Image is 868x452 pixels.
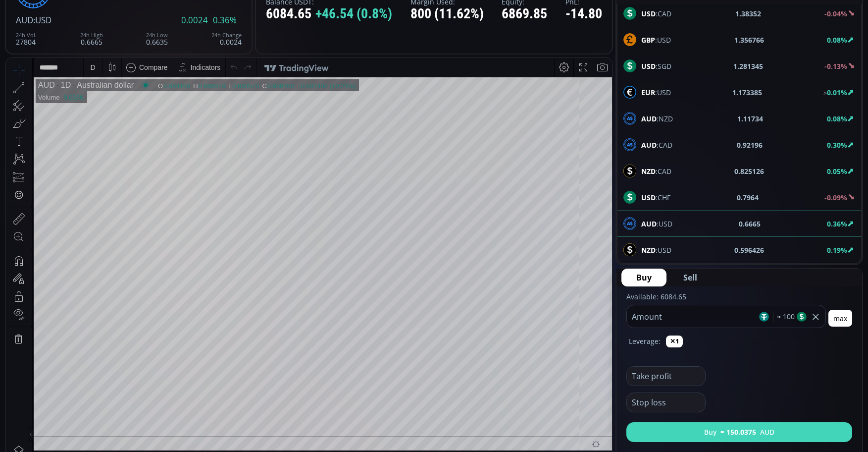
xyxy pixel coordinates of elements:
div: 1d [112,398,120,406]
span: > [823,89,827,97]
span: :CAD [641,140,672,150]
div: D [84,5,89,13]
div: +0.001400 (+0.21%) [291,24,350,32]
div: 27804 [16,32,37,46]
b: 0.825126 [734,166,764,176]
div: 0.6635 [146,32,168,46]
button: Sell [668,269,712,286]
div: 0.666510 [193,24,219,32]
div: 9.028K [57,36,78,43]
b: NZD [641,245,656,255]
b: ≈ 150.0375 [720,427,756,437]
div: O [152,24,157,32]
b: 1.11734 [737,113,763,124]
div: 1y [50,398,57,406]
label: Leverage: [629,336,661,346]
span: :USD [33,14,51,26]
div: 24h Vol. [16,32,37,38]
b: GBP [641,35,655,45]
b: 0.05% [827,167,847,176]
button: 04:19:05 (UTC) [490,393,544,412]
span: Sell [683,272,697,283]
div: 24h Low [146,32,168,38]
b: 0.596426 [734,245,764,255]
b: 1.356766 [734,35,764,45]
div: log [571,398,580,406]
b: 0.01% [827,88,847,97]
div:  [9,132,17,142]
div: 24h High [80,32,103,38]
div: H [187,24,192,32]
span: :NZD [641,113,673,124]
b: AUD [641,114,657,123]
div: Toggle Auto Scale [584,393,604,412]
div: Hide Drawings Toolbar [23,370,27,383]
button: Buy [621,269,666,286]
div: 6869.85 [502,6,547,22]
div: Volume [32,36,53,43]
b: 1.281345 [733,61,763,71]
div: 1m [81,398,90,406]
div: Market open [135,23,144,32]
b: 0.92196 [737,140,763,150]
span: AUD [16,14,33,26]
span: :CAD [641,166,671,176]
b: -0.04% [824,9,847,18]
div: 5y [36,398,43,406]
div: 0.6665 [80,32,103,46]
div: Toggle Log Scale [567,393,584,412]
div: Compare [133,5,162,13]
span: :SGD [641,61,671,71]
b: USD [641,9,656,18]
label: Available: 6084.65 [626,292,686,301]
div: -14.80 [565,6,602,22]
b: AUD [641,140,657,150]
b: 0.19% [827,245,847,255]
span: +46.54 (0.8%) [315,6,392,22]
span: 0.36% [213,16,237,25]
b: 0.30% [827,140,847,150]
b: EUR [641,88,655,97]
span: 0.0024 [181,16,208,25]
div: C [256,24,261,32]
b: USD [641,61,656,71]
b: 0.08% [827,35,847,45]
div: 6084.65 [266,6,392,22]
button: Buy≈ 150.0375AUD [626,422,852,442]
div: 5d [98,398,105,406]
b: -0.09% [824,193,847,202]
div: Toggle Percentage [554,393,567,412]
b: 1.173385 [732,87,762,98]
div: Indicators [185,5,215,13]
div: 0.0024 [211,32,242,46]
span: :CHF [641,192,670,203]
div: 3m [64,398,74,406]
span: :CAD [641,8,671,19]
div: 0.666400 [261,24,288,32]
b: NZD [641,167,656,176]
div: L [222,24,226,32]
span: :USD [641,87,671,98]
div: 24h Change [211,32,242,38]
div: AUD [32,23,49,32]
span: :USD [641,35,671,45]
b: 1.38352 [735,8,761,19]
div: 0.663570 [226,24,253,32]
b: -0.13% [824,61,847,71]
button: max [828,310,852,327]
span: :USD [641,245,671,255]
span: ≈ 100 [773,311,795,322]
div: 1D [49,23,65,32]
div: Australian dollar [65,23,128,32]
button: ✕1 [666,336,683,347]
div: Go to [133,393,149,412]
span: 04:19:05 (UTC) [493,398,541,406]
div: 800 (11.62%) [410,6,484,22]
b: 0.7964 [737,192,759,203]
b: USD [641,193,656,202]
div: auto [587,398,601,406]
span: Buy [636,272,652,283]
div: 0.664150 [157,24,184,32]
b: 0.08% [827,114,847,123]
